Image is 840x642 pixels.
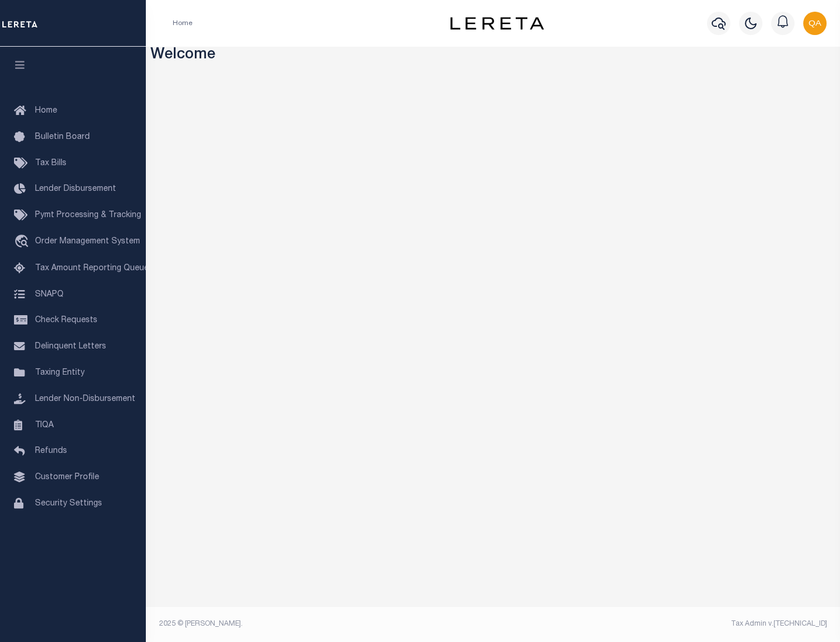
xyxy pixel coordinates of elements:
span: Taxing Entity [35,369,85,377]
span: Refunds [35,447,67,455]
span: Lender Non-Disbursement [35,395,135,403]
img: logo-dark.svg [450,17,544,30]
span: Lender Disbursement [35,185,116,193]
span: Customer Profile [35,473,99,481]
i: travel_explore [14,235,33,250]
span: Tax Bills [35,159,66,168]
li: Home [173,18,192,29]
span: TIQA [35,421,54,429]
span: Delinquent Letters [35,343,106,351]
span: SNAPQ [35,290,64,298]
span: Check Requests [35,316,97,325]
span: Order Management System [35,238,140,246]
h3: Welcome [150,47,836,65]
span: Pymt Processing & Tracking [35,211,141,219]
span: Bulletin Board [35,133,90,141]
span: Security Settings [35,500,102,508]
span: Home [35,107,57,115]
img: svg+xml;base64,PHN2ZyB4bWxucz0iaHR0cDovL3d3dy53My5vcmcvMjAwMC9zdmciIHBvaW50ZXItZXZlbnRzPSJub25lIi... [803,12,827,35]
div: Tax Admin v.[TECHNICAL_ID] [502,619,827,629]
span: Tax Amount Reporting Queue [35,264,149,273]
div: 2025 © [PERSON_NAME]. [150,619,494,629]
